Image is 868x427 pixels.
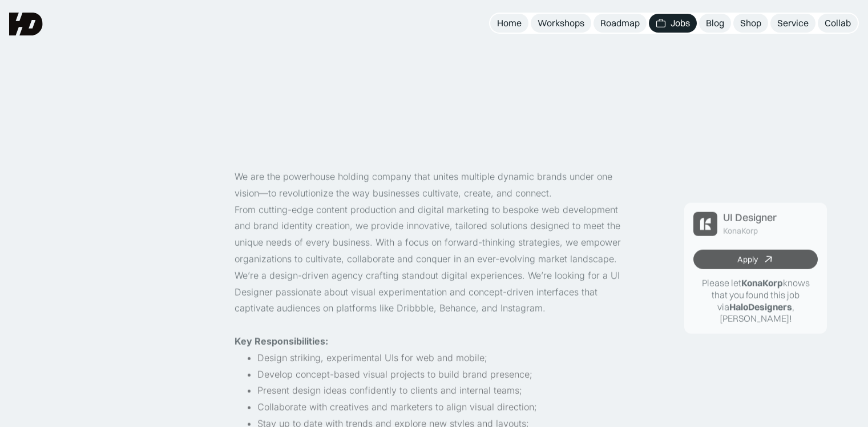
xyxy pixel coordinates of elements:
[257,382,634,399] li: Present design ideas confidently to clients and internal teams;
[729,301,792,312] b: HaloDesigners
[235,201,634,267] p: From cutting-edge content production and digital marketing to bespoke web development and brand i...
[538,17,584,29] div: Workshops
[531,14,591,33] a: Workshops
[777,17,809,29] div: Service
[671,17,690,29] div: Jobs
[723,226,758,236] div: KonaKorp
[693,211,717,236] img: Job Image
[770,14,815,33] a: Service
[257,366,634,382] li: Develop concept-based visual projects to build brand presence;
[257,399,634,416] li: Collaborate with creatives and marketers to align visual direction;
[600,17,640,29] div: Roadmap
[693,277,818,324] p: Please let knows that you found this job via , [PERSON_NAME]!
[235,268,634,317] p: We’re a design-driven agency crafting standout digital experiences. We’re looking for a UI Design...
[594,14,647,33] a: Roadmap
[706,17,724,29] div: Blog
[257,350,634,366] li: Design striking, experimental UIs for web and mobile;
[497,17,522,29] div: Home
[490,14,528,33] a: Home
[825,17,851,29] div: Collab
[723,212,777,224] div: UI Designer
[737,254,757,264] div: Apply
[733,14,768,33] a: Shop
[693,249,818,269] a: Apply
[818,14,858,33] a: Collab
[235,336,328,347] strong: Key Responsibilities:
[740,17,761,29] div: Shop
[699,14,731,33] a: Blog
[235,317,634,333] p: ‍
[741,277,782,288] b: KonaKorp
[235,169,634,202] p: We are the powerhouse holding company that unites multiple dynamic brands under one vision—to rev...
[649,14,697,33] a: Jobs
